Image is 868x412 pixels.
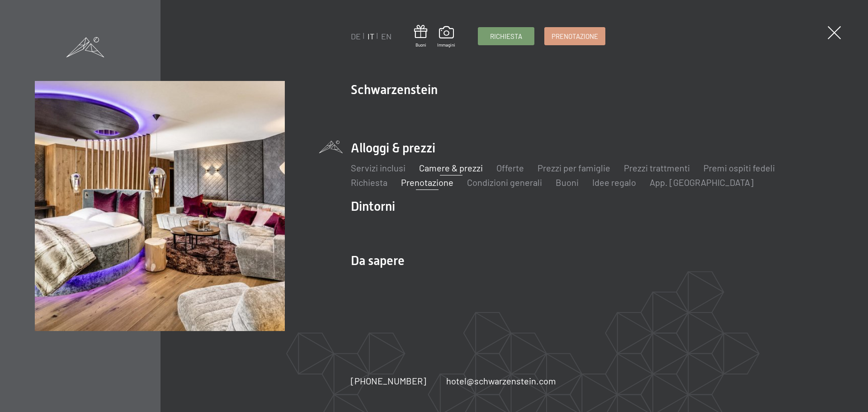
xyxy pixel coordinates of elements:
a: Prezzi trattmenti [624,162,690,173]
a: Buoni [414,25,427,48]
span: [PHONE_NUMBER] [351,375,426,386]
a: DE [351,31,361,41]
span: Richiesta [490,32,522,41]
a: App. [GEOGRAPHIC_DATA] [650,177,754,188]
a: Servizi inclusi [351,162,406,173]
a: Condizioni generali [467,177,542,188]
a: [PHONE_NUMBER] [351,374,426,387]
a: Richiesta [351,177,387,188]
a: Offerte [496,162,524,173]
a: Prezzi per famiglie [538,162,610,173]
a: Prenotazione [545,28,605,45]
a: Immagini [437,26,455,48]
a: Idee regalo [592,177,636,188]
a: Premi ospiti fedeli [703,162,775,173]
a: Prenotazione [401,177,453,188]
a: Richiesta [478,28,534,45]
span: Immagini [437,42,455,48]
a: Buoni [556,177,579,188]
span: Buoni [414,42,427,48]
span: Prenotazione [552,32,598,41]
a: Camere & prezzi [419,162,483,173]
a: hotel@schwarzenstein.com [446,374,556,387]
a: EN [381,31,392,41]
a: IT [368,31,374,41]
